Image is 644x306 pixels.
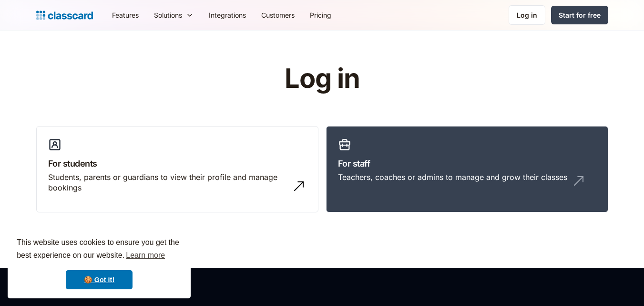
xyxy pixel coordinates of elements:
a: Log in [509,5,545,25]
a: home [36,9,93,22]
span: This website uses cookies to ensure you get the best experience on our website. [17,237,182,263]
div: Solutions [154,10,182,20]
h1: Log in [171,64,473,94]
a: Customers [254,4,302,26]
a: Integrations [201,4,254,26]
a: For studentsStudents, parents or guardians to view their profile and manage bookings [36,126,318,213]
a: dismiss cookie message [66,270,133,289]
div: Log in [517,10,537,20]
div: Students, parents or guardians to view their profile and manage bookings [48,172,287,193]
h3: For staff [338,157,596,170]
div: Teachers, coaches or admins to manage and grow their classes [338,172,567,182]
div: cookieconsent [8,228,191,298]
a: Features [104,4,146,26]
div: Solutions [146,4,201,26]
a: For staffTeachers, coaches or admins to manage and grow their classes [326,126,608,213]
div: Start for free [559,10,601,20]
a: Pricing [302,4,339,26]
h3: For students [48,157,307,170]
a: learn more about cookies [124,248,166,263]
a: Start for free [551,6,608,24]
